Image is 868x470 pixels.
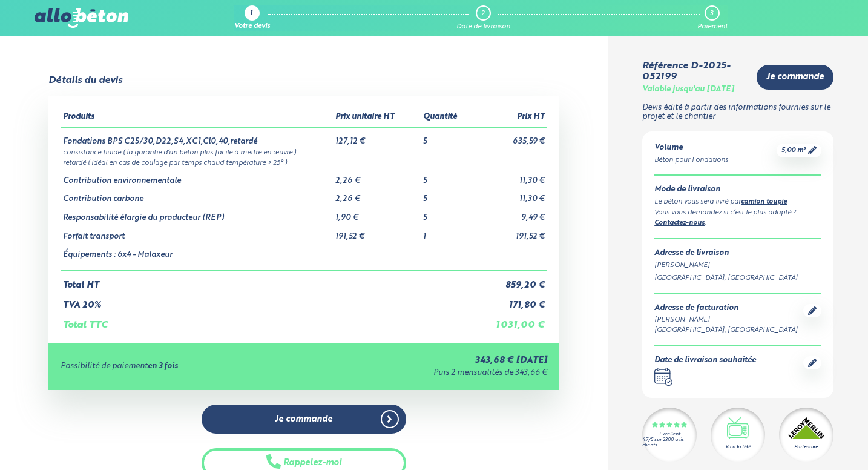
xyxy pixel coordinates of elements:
img: allobéton [35,8,128,28]
td: 191,52 € [333,223,421,242]
td: 859,20 € [473,270,547,291]
span: Je commande [275,414,332,425]
th: Prix HT [473,108,547,127]
div: Adresse de facturation [654,304,798,313]
a: Je commande [202,405,406,434]
td: Total HT [61,270,473,291]
a: 2 Date de livraison [456,5,510,31]
p: Devis édité à partir des informations fournies sur le projet et le chantier [642,104,833,121]
div: Possibilité de paiement [61,362,307,371]
div: Puis 2 mensualités de 343,66 € [307,369,547,378]
td: Responsabilité élargie du producteur (REP) [61,204,332,223]
strong: en 3 fois [148,362,178,370]
td: 1,90 € [333,204,421,223]
th: Prix unitaire HT [333,108,421,127]
td: TVA 20% [61,291,473,311]
div: Adresse de livraison [654,249,821,258]
div: Paiement [697,23,728,31]
th: Quantité [421,108,473,127]
div: 4.7/5 sur 2300 avis clients [642,437,697,448]
td: retardé ( idéal en cas de coulage par temps chaud température > 25° ) [61,157,547,167]
td: 5 [421,127,473,147]
td: 127,12 € [333,127,421,147]
td: 11,30 € [473,185,547,204]
div: Date de livraison [456,23,510,31]
div: [PERSON_NAME] [654,315,798,325]
div: Votre devis [234,23,270,31]
a: 3 Paiement [697,5,728,31]
td: Fondations BPS C25/30,D22,S4,XC1,Cl0,40,retardé [61,127,332,147]
div: Détails du devis [48,75,122,86]
span: Je commande [766,72,824,82]
a: 1 Votre devis [234,5,270,31]
div: Excellent [659,432,680,437]
div: Vous vous demandez si c’est le plus adapté ? . [654,208,821,229]
td: 11,30 € [473,167,547,186]
div: 2 [481,10,485,18]
td: 1 031,00 € [473,310,547,331]
div: Mode de livraison [654,185,821,194]
div: Date de livraison souhaitée [654,356,756,365]
div: Valable jusqu'au [DATE] [642,85,734,94]
div: Référence D-2025-052199 [642,61,746,83]
td: 171,80 € [473,291,547,311]
td: Équipements : 6x4 - Malaxeur [61,241,332,270]
div: [PERSON_NAME] [654,260,821,271]
td: 2,26 € [333,167,421,186]
td: Total TTC [61,310,473,331]
td: 191,52 € [473,223,547,242]
a: Contactez-nous [654,220,705,227]
td: 5 [421,167,473,186]
td: 1 [421,223,473,242]
td: consistance fluide ( la garantie d’un béton plus facile à mettre en œuvre ) [61,147,547,157]
div: 1 [250,10,252,18]
div: [GEOGRAPHIC_DATA], [GEOGRAPHIC_DATA] [654,273,821,283]
td: Forfait transport [61,223,332,242]
a: Je commande [757,65,833,90]
div: 343,68 € [DATE] [307,356,547,366]
div: Béton pour Fondations [654,155,728,165]
td: 9,49 € [473,204,547,223]
td: Contribution environnementale [61,167,332,186]
td: 5 [421,185,473,204]
td: 5 [421,204,473,223]
div: [GEOGRAPHIC_DATA], [GEOGRAPHIC_DATA] [654,325,798,336]
td: 2,26 € [333,185,421,204]
td: 635,59 € [473,127,547,147]
th: Produits [61,108,332,127]
div: 3 [710,10,713,18]
td: Contribution carbone [61,185,332,204]
iframe: Help widget launcher [760,423,855,457]
div: Vu à la télé [725,443,751,451]
div: Volume [654,144,728,153]
a: camion toupie [741,199,787,205]
div: Le béton vous sera livré par [654,197,821,208]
